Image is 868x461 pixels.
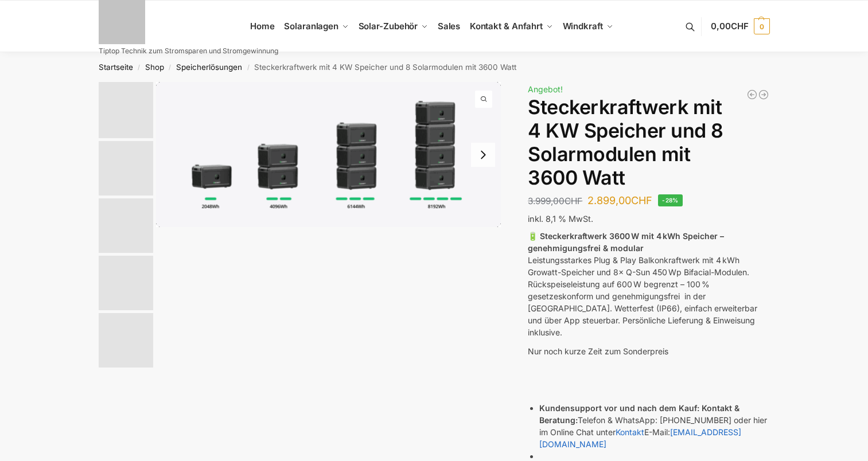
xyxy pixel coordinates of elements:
span: Angebot! [528,84,563,94]
span: / [133,63,145,72]
a: [EMAIL_ADDRESS][DOMAIN_NAME] [539,427,741,449]
a: Kontakt [616,427,644,437]
a: Solar-Zubehör [353,1,433,52]
img: 6 Module bificiaL [99,141,153,196]
span: Kontakt & Anfahrt [470,21,543,32]
span: 0 [754,18,770,34]
bdi: 2.899,00 [587,194,652,206]
a: Windkraft [558,1,618,52]
strong: 🔋 Steckerkraftwerk 3600 W mit 4 kWh Speicher – genehmigungsfrei & modular [528,231,724,253]
span: / [164,63,176,72]
span: CHF [631,194,652,206]
bdi: 3.999,00 [528,196,582,206]
img: Growatt-NOAH-2000-flexible-erweiterung [156,82,501,227]
span: Solar-Zubehör [359,21,418,32]
a: Balkonkraftwerk 1780 Watt mit 4 KWh Zendure Batteriespeicher Notstrom fähig [758,89,769,100]
span: Solaranlagen [284,21,338,32]
h1: Steckerkraftwerk mit 4 KW Speicher und 8 Solarmodulen mit 3600 Watt [528,96,769,189]
a: 0,00CHF 0 [711,9,769,44]
a: Kontakt & Anfahrt [465,1,558,52]
li: Telefon & WhatsApp: [PHONE_NUMBER] oder hier im Online Chat unter E-Mail: [539,402,769,450]
strong: Kontakt & Beratung: [539,403,739,425]
a: Shop [145,62,164,72]
img: Nep800 [99,198,153,253]
nav: Breadcrumb [78,52,790,82]
a: Sales [433,1,465,52]
img: Growatt-NOAH-2000-flexible-erweiterung [99,82,153,138]
span: Sales [438,21,461,32]
p: Leistungsstarkes Plug & Play Balkonkraftwerk mit 4 kWh Growatt-Speicher und 8× Q-Sun 450 Wp Bifac... [528,230,769,338]
span: Windkraft [563,21,603,32]
p: Nur noch kurze Zeit zum Sonderpreis [528,345,769,357]
a: Solaranlagen [279,1,353,52]
a: Startseite [99,62,133,72]
span: inkl. 8,1 % MwSt. [528,214,593,224]
img: Anschlusskabel-3meter_schweizer-stecker [99,313,153,368]
span: CHF [565,196,582,206]
a: Speicherlösungen [176,62,242,72]
span: / [242,63,254,72]
strong: Kundensupport vor und nach dem Kauf: [539,403,699,413]
p: Tiptop Technik zum Stromsparen und Stromgewinnung [99,48,278,54]
a: growatt noah 2000 flexible erweiterung scaledgrowatt noah 2000 flexible erweiterung scaled [156,82,501,227]
span: -28% [658,194,683,206]
img: growatt Noah 2000 [99,256,153,310]
span: 0,00 [711,21,748,32]
span: CHF [731,21,749,32]
a: Balkonkraftwerk 890 Watt Solarmodulleistung mit 1kW/h Zendure Speicher [746,89,758,100]
button: Next slide [471,143,495,167]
